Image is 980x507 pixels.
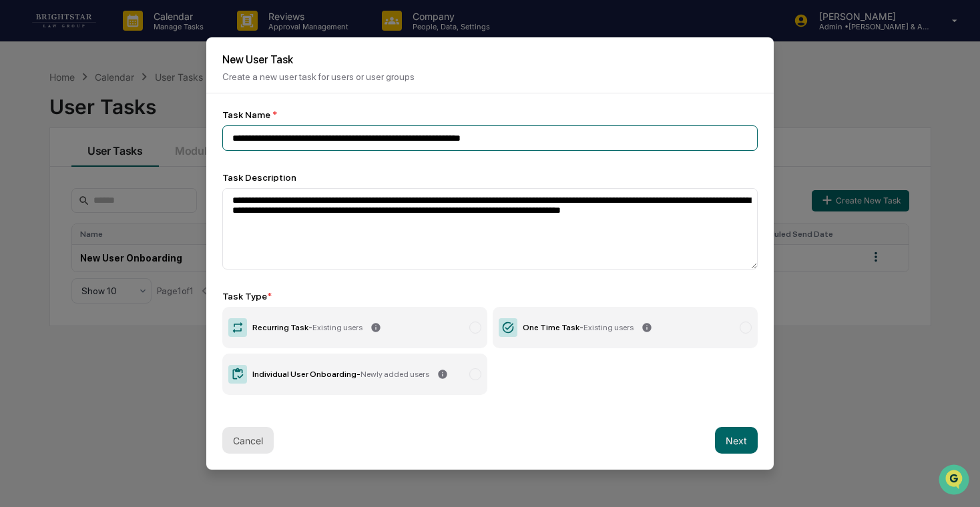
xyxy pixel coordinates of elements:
[222,71,758,82] p: Create a new user task for users or user groups
[13,148,89,159] div: Past conversations
[13,28,243,49] p: How can we help?
[91,268,171,292] a: 🗄️Attestations
[28,102,52,126] img: 8933085812038_c878075ebb4cc5468115_72.jpg
[27,298,84,312] span: Data Lookup
[60,115,184,126] div: We're available if you need us!
[41,181,108,192] span: [PERSON_NAME]
[227,106,243,122] button: Start new chat
[111,217,115,228] span: •
[60,102,219,115] div: Start new chat
[13,205,35,226] img: Jack Rasmussen
[110,273,166,286] span: Attestations
[222,53,758,66] h2: New User Task
[252,323,362,332] div: Recurring Task -
[252,370,429,379] div: Individual User Onboarding -
[41,217,108,228] span: [PERSON_NAME]
[118,217,146,228] span: [DATE]
[13,169,35,190] img: Cece Ferraez
[222,109,758,120] div: Task Name
[13,274,24,285] div: 🖐️
[207,145,243,161] button: See all
[94,330,162,341] a: Powered byPylon
[27,273,86,286] span: Preclearance
[360,370,429,379] span: Newly added users
[133,331,162,341] span: Pylon
[312,323,362,332] span: Existing users
[8,268,91,292] a: 🖐️Preclearance
[715,427,758,454] button: Next
[523,323,634,332] div: One Time Task -
[937,463,973,499] iframe: Open customer support
[13,102,37,126] img: 1746055101610-c473b297-6a78-478c-a979-82029cc54cd1
[118,181,146,192] span: [DATE]
[222,172,758,183] div: Task Description
[222,427,274,454] button: Cancel
[111,181,115,192] span: •
[97,274,107,285] div: 🗄️
[222,291,758,302] div: Task Type
[13,300,24,310] div: 🔎
[8,293,89,317] a: 🔎Data Lookup
[583,323,634,332] span: Existing users
[27,218,37,229] img: 1746055101610-c473b297-6a78-478c-a979-82029cc54cd1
